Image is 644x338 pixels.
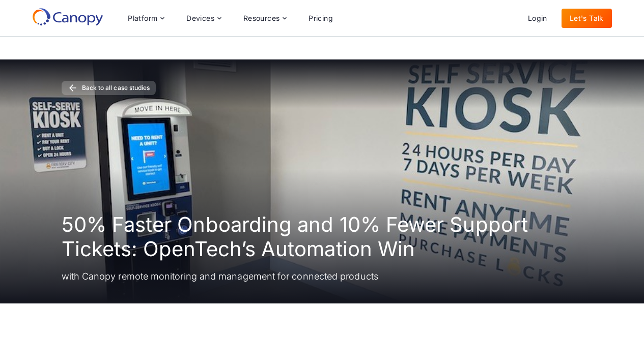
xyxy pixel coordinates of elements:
[520,9,555,28] a: Login
[82,85,150,91] div: Back to all case studies
[120,8,172,28] div: Platform
[62,269,583,283] p: with Canopy remote monitoring and management for connected products
[243,15,280,22] div: Resources
[300,9,341,28] a: Pricing
[62,212,583,261] h1: 50% Faster Onboarding and 10% Fewer Support Tickets: OpenTech’s Automation Win
[128,15,157,22] div: Platform
[186,15,214,22] div: Devices
[62,81,156,95] a: Back to all case studies
[178,8,229,28] div: Devices
[562,9,612,28] a: Let's Talk
[235,8,294,28] div: Resources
